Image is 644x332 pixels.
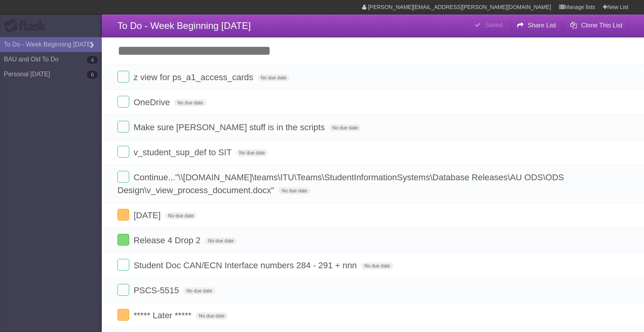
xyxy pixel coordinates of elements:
[133,72,255,82] span: z view for ps_a1_access_cards
[117,234,129,246] label: Done
[117,209,129,221] label: Done
[87,56,98,64] b: 4
[165,212,197,219] span: No due date
[278,187,310,194] span: No due date
[117,259,129,271] label: Done
[258,74,289,81] span: No due date
[4,19,51,33] div: Flask
[133,97,172,107] span: OneDrive
[117,309,129,321] label: Done
[564,18,628,32] button: Clone This List
[511,18,562,32] button: Share List
[117,20,251,31] span: To Do - Week Beginning [DATE]
[117,284,129,296] label: Done
[236,149,268,156] span: No due date
[329,124,361,131] span: No due date
[361,262,393,269] span: No due date
[117,171,129,183] label: Done
[133,260,359,270] span: Student Doc CAN/ECN Interface numbers 284 - 291 + nnn
[133,147,234,157] span: v_student_sup_def to SIT
[133,235,202,245] span: Release 4 Drop 2
[133,210,162,220] span: [DATE]
[205,237,236,244] span: No due date
[117,96,129,108] label: Done
[117,146,129,158] label: Done
[117,121,129,133] label: Done
[174,99,206,106] span: No due date
[87,71,98,79] b: 6
[117,172,564,195] span: Continue..."\\[DOMAIN_NAME]\teams\ITU\Teams\StudentInformationSystems\Database Releases\AU ODS\OD...
[528,22,556,29] b: Share List
[485,22,503,28] b: Saved
[133,122,327,132] span: Make sure [PERSON_NAME] stuff is in the scripts
[117,71,129,83] label: Done
[133,285,181,295] span: PSCS-5515
[196,312,227,319] span: No due date
[183,287,215,294] span: No due date
[581,22,622,29] b: Clone This List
